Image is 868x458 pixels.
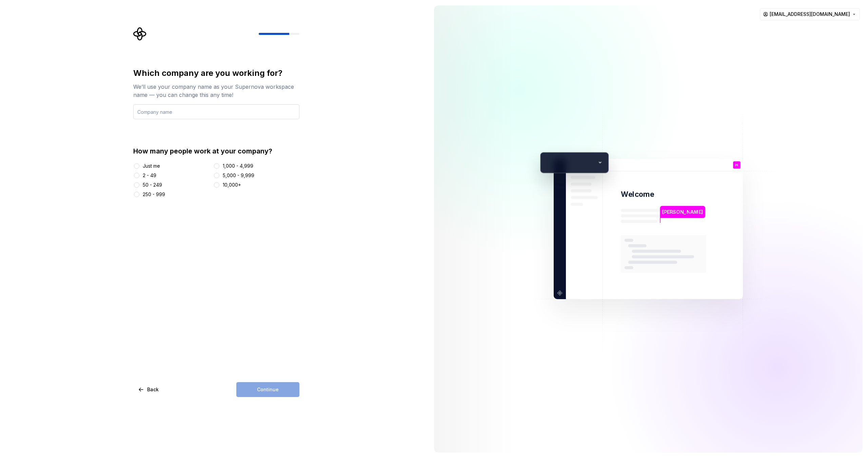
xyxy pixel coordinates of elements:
[147,386,159,393] span: Back
[223,172,254,179] div: 5,000 - 9,999
[621,189,654,199] p: Welcome
[143,191,165,198] div: 250 - 999
[133,27,147,41] svg: Supernova Logo
[770,11,850,18] span: [EMAIL_ADDRESS][DOMAIN_NAME]
[223,163,253,169] div: 1,000 - 4,999
[133,382,164,397] button: Back
[133,83,299,99] div: We’ll use your company name as your Supernova workspace name — you can change this any time!
[760,8,860,20] button: [EMAIL_ADDRESS][DOMAIN_NAME]
[143,182,162,188] div: 50 - 249
[143,172,156,179] div: 2 - 49
[735,163,738,167] p: H
[133,68,299,79] div: Which company are you working for?
[662,208,703,216] p: [PERSON_NAME]
[223,182,241,188] div: 10,000+
[143,163,160,169] div: Just me
[133,146,299,156] div: How many people work at your company?
[133,104,299,119] input: Company name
